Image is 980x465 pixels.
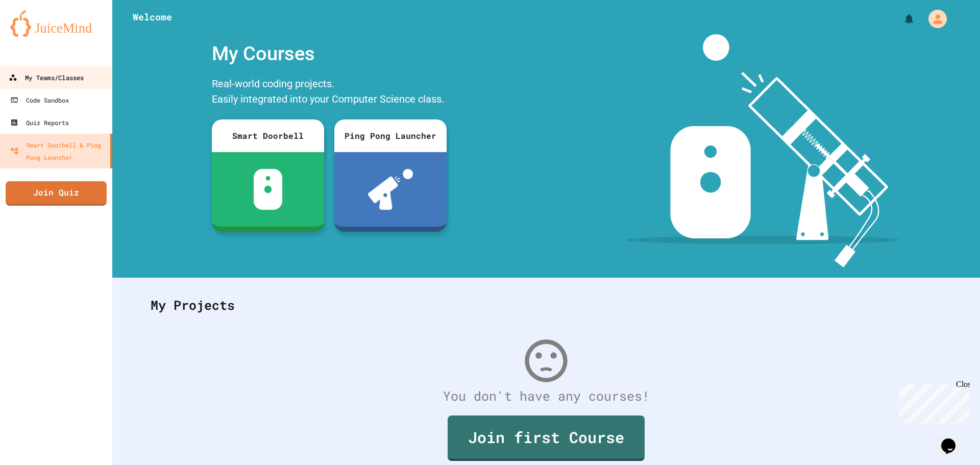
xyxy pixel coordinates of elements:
[6,181,107,206] a: Join Quiz
[9,71,84,84] div: My Teams/Classes
[937,424,970,455] iframe: chat widget
[895,380,970,423] iframe: chat widget
[207,34,452,74] div: My Courses
[10,139,106,163] div: Smart Doorbell & Ping Pong Launcher
[4,4,70,65] div: Chat with us now!Close
[10,116,69,129] div: Quiz Reports
[448,415,645,461] a: Join first Course
[918,7,949,31] div: My Account
[207,74,452,112] div: Real-world coding projects. Easily integrated into your Computer Science class.
[10,10,102,37] img: logo-orange.svg
[212,119,324,152] div: Smart Doorbell
[334,119,447,152] div: Ping Pong Launcher
[368,169,413,210] img: ppl-with-ball.png
[254,169,283,210] img: sdb-white.svg
[140,285,952,325] div: My Projects
[140,386,952,406] div: You don't have any courses!
[10,94,69,106] div: Code Sandbox
[884,10,918,28] div: My Notifications
[626,34,900,267] img: banner-image-my-projects.png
